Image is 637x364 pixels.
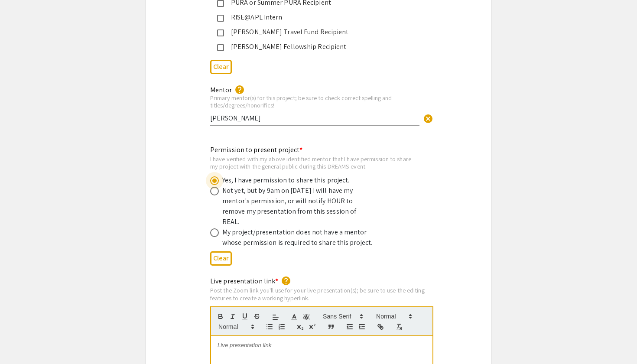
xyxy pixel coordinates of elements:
div: [PERSON_NAME] Travel Fund Recipient [224,27,406,37]
div: My project/presentation does not have a mentor whose permission is required to share this project. [222,227,374,248]
mat-label: Mentor [210,85,232,94]
iframe: Chat [6,325,37,357]
div: [PERSON_NAME] Fellowship Recipient [224,42,406,52]
button: Clear [210,251,232,266]
input: Type Here [210,114,419,123]
span: cancel [423,114,433,124]
mat-label: Live presentation link [210,276,278,286]
div: I have verified with my above identified mentor that I have permission to share my project with t... [210,155,413,170]
div: Post the Zoom link you'll use for your live presentation(s); be sure to use the editing features ... [210,286,433,302]
mat-icon: help [281,276,291,286]
mat-icon: help [234,84,245,95]
div: Yes, I have permission to share this project. [222,175,350,185]
div: RISE@APL Intern [224,12,406,23]
button: Clear [210,60,232,74]
mat-label: Permission to present project [210,145,302,154]
div: Primary mentor(s) for this project; be sure to check correct spelling and titles/degrees/honorifics! [210,94,419,109]
div: Not yet, but by 9am on [DATE] I will have my mentor's permission, or will notify HOUR to remove m... [222,185,374,227]
button: Clear [419,109,437,127]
